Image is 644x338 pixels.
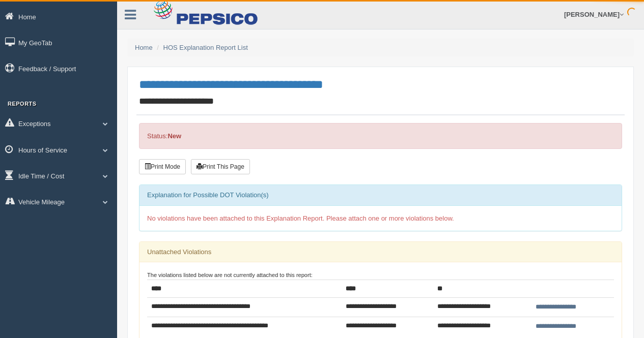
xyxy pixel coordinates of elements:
[139,123,622,149] div: Status:
[139,242,622,262] div: Unattached Violations
[139,159,186,174] button: Print Mode
[139,185,622,205] div: Explanation for Possible DOT Violation(s)
[167,132,181,140] strong: New
[163,44,248,51] a: HOS Explanation Report List
[147,272,313,278] small: The violations listed below are not currently attached to this report:
[147,214,454,222] span: No violations have been attached to this Explanation Report. Please attach one or more violations...
[191,159,250,174] button: Print This Page
[135,44,153,51] a: Home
